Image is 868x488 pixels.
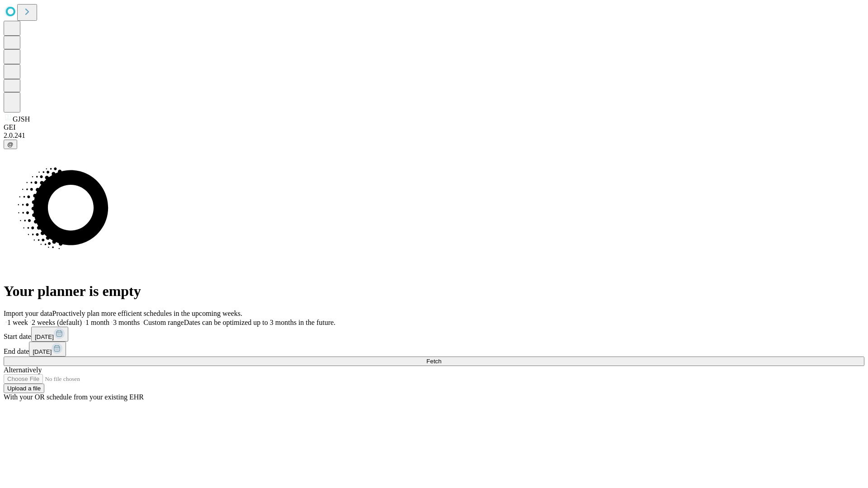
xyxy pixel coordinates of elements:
h1: Your planner is empty [4,283,864,300]
button: @ [4,140,17,149]
span: Proactively plan more efficient schedules in the upcoming weeks. [52,310,242,317]
span: Import your data [4,310,52,317]
span: 1 month [85,319,109,326]
div: 2.0.241 [4,131,864,140]
span: With your OR schedule from your existing EHR [4,393,144,401]
span: Dates can be optimized up to 3 months in the future. [184,319,335,326]
span: 3 months [113,319,140,326]
div: GEI [4,123,864,131]
button: [DATE] [31,327,68,342]
span: Alternatively [4,366,42,374]
div: Start date [4,327,864,342]
div: End date [4,342,864,357]
button: Upload a file [4,384,44,393]
span: [DATE] [35,333,54,340]
span: Custom range [143,319,184,326]
span: @ [7,141,14,148]
span: 1 week [7,319,28,326]
span: Fetch [426,358,441,365]
button: Fetch [4,357,864,366]
span: 2 weeks (default) [32,319,82,326]
span: GJSH [13,115,30,123]
button: [DATE] [29,342,66,357]
span: [DATE] [33,348,52,355]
